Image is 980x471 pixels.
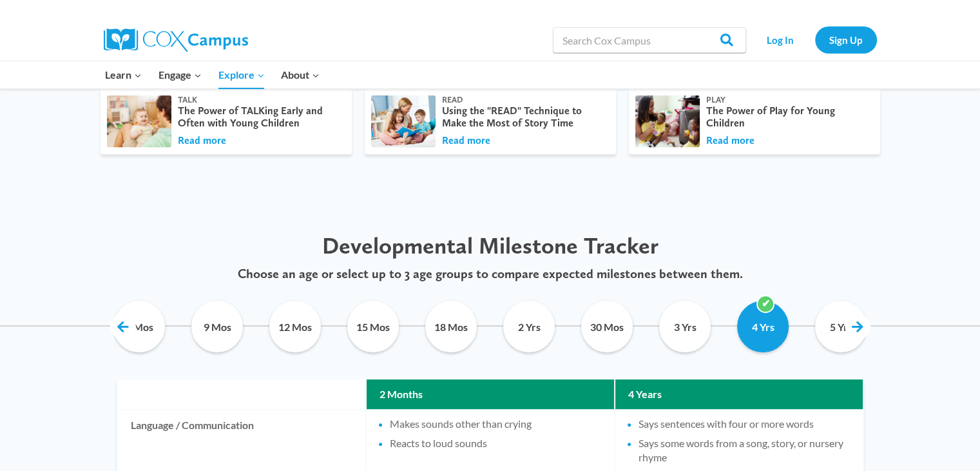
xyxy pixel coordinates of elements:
p: Choose an age or select up to 3 age groups to compare expected milestones between them. [101,266,880,281]
div: The Power of Play for Young Children [706,105,867,129]
div: Read [442,95,603,105]
li: Reacts to loud sounds [390,436,601,450]
img: mom-reading-with-children.jpg [369,94,437,148]
li: Makes sounds other than crying [390,417,601,431]
button: Read more [706,134,754,148]
a: Log In [753,26,809,53]
nav: Secondary Navigation [753,26,877,53]
img: iStock_53702022_LARGE.jpg [105,94,173,148]
a: Talk The Power of TALKing Early and Often with Young Children Read more [101,88,352,154]
nav: Primary Navigation [97,61,328,88]
div: Talk [178,95,339,105]
button: Child menu of Learn [97,61,151,88]
div: Play [706,95,867,105]
span: Developmental Milestone Tracker [322,232,658,259]
div: The Power of TALKing Early and Often with Young Children [178,105,339,129]
img: 0010-Lyra-11-scaled-1.jpg [633,94,701,148]
th: 4 Years [615,379,863,409]
a: Play The Power of Play for Young Children Read more [629,88,880,154]
li: Says some words from a song, story, or nursery rhyme [639,436,850,465]
li: Says sentences with four or more words [639,417,850,431]
button: Child menu of About [273,61,328,88]
a: Read Using the "READ" Technique to Make the Most of Story Time Read more [365,88,616,154]
a: Sign Up [815,26,877,53]
button: Child menu of Explore [210,61,273,88]
div: Using the "READ" Technique to Make the Most of Story Time [442,105,603,129]
input: Search Cox Campus [553,27,746,53]
img: Cox Campus [104,28,248,52]
button: Read more [178,134,226,148]
th: 2 Months [367,379,614,409]
button: Read more [442,134,490,148]
button: Child menu of Engage [150,61,210,88]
